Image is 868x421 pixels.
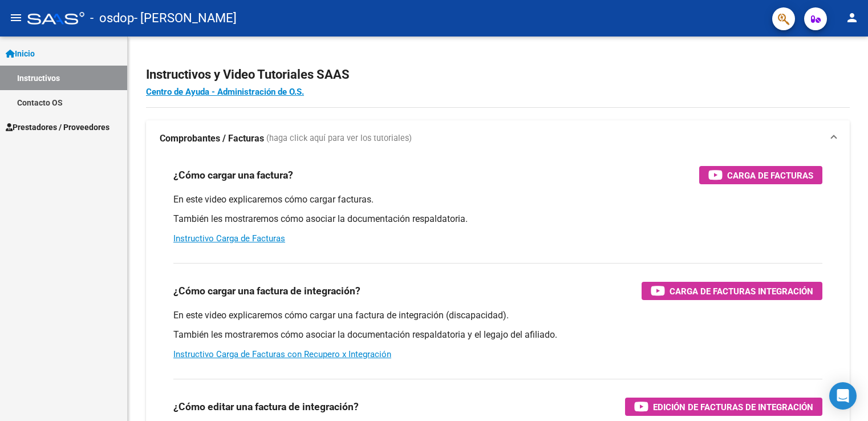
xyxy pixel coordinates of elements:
[146,87,304,97] a: Centro de Ayuda - Administración de O.S.
[653,400,813,414] span: Edición de Facturas de integración
[146,120,850,157] mat-expansion-panel-header: Comprobantes / Facturas (haga click aquí para ver los tutoriales)
[727,168,813,183] span: Carga de Facturas
[6,47,35,60] span: Inicio
[173,283,360,299] h3: ¿Cómo cargar una factura de integración?
[173,399,359,415] h3: ¿Cómo editar una factura de integración?
[173,349,391,359] a: Instructivo Carga de Facturas con Recupero x Integración
[173,233,285,244] a: Instructivo Carga de Facturas
[845,11,859,25] mat-icon: person
[266,132,412,145] span: (haga click aquí para ver los tutoriales)
[9,11,23,25] mat-icon: menu
[642,282,822,300] button: Carga de Facturas Integración
[90,6,134,31] span: - osdop
[670,284,813,298] span: Carga de Facturas Integración
[625,398,822,416] button: Edición de Facturas de integración
[134,6,237,31] span: - [PERSON_NAME]
[173,213,822,225] p: También les mostraremos cómo asociar la documentación respaldatoria.
[173,193,822,206] p: En este video explicaremos cómo cargar facturas.
[160,132,264,145] strong: Comprobantes / Facturas
[173,167,293,183] h3: ¿Cómo cargar una factura?
[699,166,822,184] button: Carga de Facturas
[173,329,822,341] p: También les mostraremos cómo asociar la documentación respaldatoria y el legajo del afiliado.
[829,382,857,410] div: Open Intercom Messenger
[173,309,822,322] p: En este video explicaremos cómo cargar una factura de integración (discapacidad).
[6,121,109,133] span: Prestadores / Proveedores
[146,64,850,86] h2: Instructivos y Video Tutoriales SAAS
